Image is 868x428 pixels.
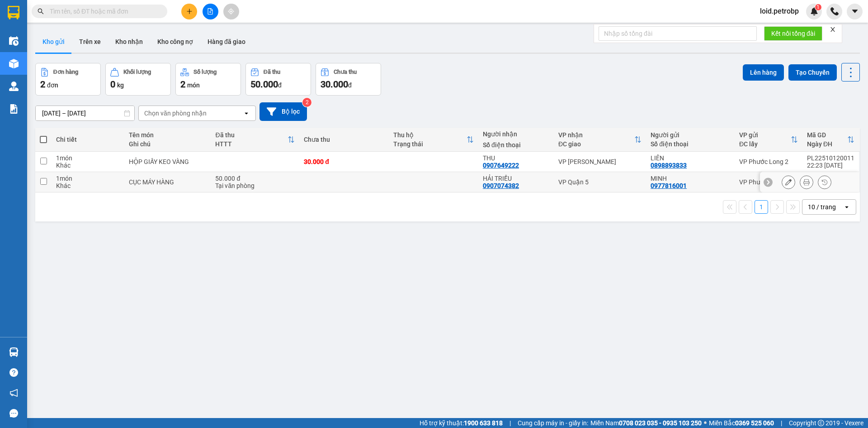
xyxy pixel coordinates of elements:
[509,418,511,428] span: |
[599,26,757,41] input: Nhập số tổng đài
[847,4,863,19] button: caret-down
[818,420,824,426] span: copyright
[175,63,241,96] button: Số lượng2món
[558,131,634,139] div: VP nhận
[110,79,115,90] span: 0
[735,419,774,427] strong: 0369 525 060
[117,82,124,89] span: kg
[9,82,19,91] img: warehouse-icon
[56,154,120,162] div: 1 món
[9,409,18,418] span: message
[483,175,549,182] div: HẢI TRIỀU
[704,421,707,425] span: ⚪️
[753,5,806,17] span: loid.petrobp
[207,8,213,14] span: file-add
[321,79,348,90] span: 30.000
[651,131,730,139] div: Người gửi
[590,418,702,428] span: Miền Nam
[36,106,134,120] input: Select a date range.
[802,128,859,152] th: Toggle SortBy
[56,175,120,182] div: 1 món
[558,140,634,148] div: ĐC giao
[215,140,288,148] div: HTTT
[771,29,815,38] span: Kết nối tổng đài
[72,31,108,53] button: Trên xe
[9,368,18,377] span: question-circle
[105,63,171,96] button: Khối lượng0kg
[215,182,295,189] div: Tại văn phòng
[144,109,207,118] div: Chọn văn phòng nhận
[211,128,299,152] th: Toggle SortBy
[558,178,642,186] div: VP Quận 5
[203,4,218,19] button: file-add
[187,82,200,89] span: món
[259,102,307,121] button: Bộ lọc
[420,418,503,428] span: Hỗ trợ kỹ thuật:
[150,31,200,53] button: Kho công nợ
[709,418,774,428] span: Miền Bắc
[393,140,467,148] div: Trạng thái
[264,69,280,75] div: Đã thu
[788,64,837,81] button: Tạo Chuyến
[651,175,730,182] div: MINH
[228,8,234,14] span: aim
[558,158,642,165] div: VP [PERSON_NAME]
[830,26,836,33] span: close
[215,175,295,182] div: 50.000 đ
[181,4,197,19] button: plus
[483,182,519,189] div: 0907074382
[304,158,384,165] div: 30.000 đ
[389,128,478,152] th: Toggle SortBy
[56,162,120,169] div: Khác
[245,63,311,96] button: Đã thu50.000đ
[200,31,253,53] button: Hàng đã giao
[186,8,193,14] span: plus
[739,140,791,148] div: ĐC lấy
[215,131,288,139] div: Đã thu
[243,110,250,117] svg: open
[816,4,820,10] span: 1
[807,162,854,169] div: 22:23 [DATE]
[808,202,836,212] div: 10 / trang
[53,69,78,75] div: Đơn hàng
[304,136,384,143] div: Chưa thu
[851,7,859,15] span: caret-down
[9,389,18,397] span: notification
[483,154,549,162] div: THU
[483,162,519,169] div: 0907649222
[810,7,818,15] img: icon-new-feature
[278,82,282,89] span: đ
[393,131,467,139] div: Thu hộ
[739,178,798,186] div: VP Phước Long 2
[316,63,381,96] button: Chưa thu30.000đ
[129,140,206,148] div: Ghi chú
[9,104,19,114] img: solution-icon
[50,6,156,16] input: Tìm tên, số ĐT hoặc mã đơn
[9,36,19,46] img: warehouse-icon
[743,64,784,81] button: Lên hàng
[755,200,768,214] button: 1
[554,128,646,152] th: Toggle SortBy
[40,79,45,90] span: 2
[807,131,847,139] div: Mã GD
[56,182,120,189] div: Khác
[56,136,120,143] div: Chi tiết
[807,154,854,162] div: PL22510120011
[129,131,206,139] div: Tên món
[843,203,850,211] svg: open
[651,140,730,148] div: Số điện thoại
[302,98,311,107] sup: 2
[38,8,44,14] span: search
[129,158,206,165] div: HỘP GIẤY KEO VÀNG
[334,69,357,75] div: Chưa thu
[35,31,72,53] button: Kho gửi
[830,7,839,15] img: phone-icon
[47,82,58,89] span: đơn
[123,69,151,75] div: Khối lượng
[8,6,19,19] img: logo-vxr
[193,69,217,75] div: Số lượng
[483,130,549,138] div: Người nhận
[9,59,19,68] img: warehouse-icon
[464,419,503,427] strong: 1900 633 818
[250,79,278,90] span: 50.000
